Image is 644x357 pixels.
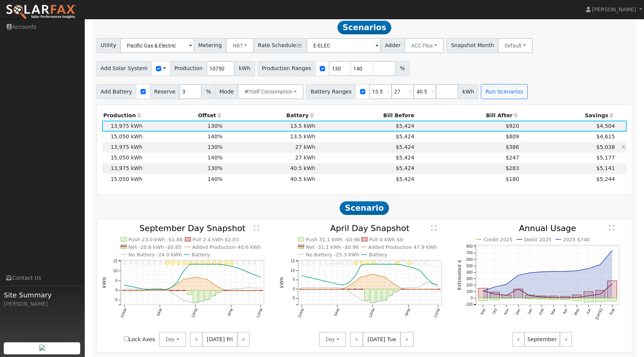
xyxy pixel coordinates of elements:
circle: onclick="" [260,276,261,278]
input: Select a Rate Schedule [307,38,381,53]
span: kWh [234,61,255,76]
span: $4,504 [596,123,615,129]
button: Day [319,332,346,347]
span: Metering [194,38,226,53]
td: 27 kWh [224,153,317,163]
rect: onclick="" [335,289,340,290]
i: 4PM - MostlyClear [395,260,400,265]
i: 4AM - Clear [148,260,151,265]
span: Scenario [340,201,389,215]
circle: onclick="" [313,278,314,279]
span: $5,424 [396,176,414,182]
circle: onclick="" [254,287,255,289]
button: NBT [226,38,254,53]
circle: onclick="" [612,283,613,285]
circle: onclick="" [159,288,160,290]
a: < [350,332,363,347]
text:  [432,225,437,231]
span: $5,244 [596,176,615,182]
circle: onclick="" [195,264,196,265]
circle: onclick="" [242,288,244,289]
circle: onclick="" [366,275,368,276]
i: 12PM - MostlyClear [372,260,377,265]
i: 4PM - Clear [218,260,223,265]
text: Push 31.1 kWh -$0.96 [306,237,360,242]
text: 5 [115,279,118,283]
circle: onclick="" [384,276,386,278]
text: 200 [466,283,473,287]
span: 140% [208,176,223,182]
text: Pull 0 kWh $0 [369,237,403,242]
i: 2PM - Clear [206,260,211,265]
rect: onclick="" [347,289,352,290]
circle: onclick="" [165,289,166,290]
i: 6AM - PartlyCloudy [336,260,342,265]
circle: onclick="" [420,270,421,271]
text: Annual Usage [519,224,576,233]
i: 12AM - Clear [124,260,128,265]
circle: onclick="" [331,282,332,283]
circle: onclick="" [301,287,303,288]
td: 13.5 kWh [224,132,317,142]
span: Add Solar System [96,61,152,76]
span: Adder [380,38,405,53]
i: 5AM - PartlyCloudy [330,260,336,265]
circle: onclick="" [437,288,439,290]
button: Day [159,332,186,347]
circle: onclick="" [348,282,350,283]
i: 2PM - Cloudy [383,260,389,265]
circle: onclick="" [218,287,220,288]
circle: onclick="" [588,268,589,269]
circle: onclick="" [325,287,327,288]
circle: onclick="" [408,266,409,267]
span: $5,424 [396,133,414,139]
span: kWh [458,84,478,99]
span: Scenarios [337,21,391,34]
span: $5,424 [396,165,414,171]
rect: onclick="" [305,289,310,290]
circle: onclick="" [354,281,356,282]
th: Bill After [416,110,520,121]
text: April Day Snapshot [330,224,410,233]
circle: onclick="" [402,288,403,289]
circle: onclick="" [171,287,172,288]
text: Push 23.0 kWh -$1.88 [128,237,183,242]
circle: onclick="" [348,285,350,287]
i: 1AM - Clear [130,260,133,265]
span: % [201,84,215,99]
circle: onclick="" [600,264,601,265]
circle: onclick="" [517,288,519,290]
circle: onclick="" [354,276,356,277]
circle: onclick="" [189,264,190,265]
circle: onclick="" [396,285,397,287]
span: $247 [506,155,519,161]
i: 9PM - MostlyCloudy [424,260,430,265]
td: 27 kWh [224,142,317,153]
i: 7PM - Cloudy [413,260,419,265]
a: > [400,332,414,347]
a: Hide scenario [621,144,626,150]
circle: onclick="" [360,265,362,266]
circle: onclick="" [414,288,415,290]
circle: onclick="" [147,288,149,290]
text: Net -20.6 kWh -$0.85 [128,244,182,250]
span: Savings [585,112,608,118]
circle: onclick="" [437,287,439,288]
circle: onclick="" [212,283,214,285]
span: $5,424 [396,144,414,150]
span: 130% [208,144,223,150]
circle: onclick="" [218,264,220,265]
circle: onclick="" [212,264,214,265]
span: Mode [215,84,238,99]
circle: onclick="" [248,287,249,288]
circle: onclick="" [343,288,344,290]
circle: onclick="" [396,264,397,265]
text: 800 [466,245,473,249]
circle: onclick="" [426,277,427,278]
rect: onclick="" [323,289,328,290]
circle: onclick="" [319,288,320,290]
text:  [254,225,259,231]
circle: onclick="" [337,283,338,285]
circle: onclick="" [236,267,238,268]
span: 140% [208,155,223,161]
